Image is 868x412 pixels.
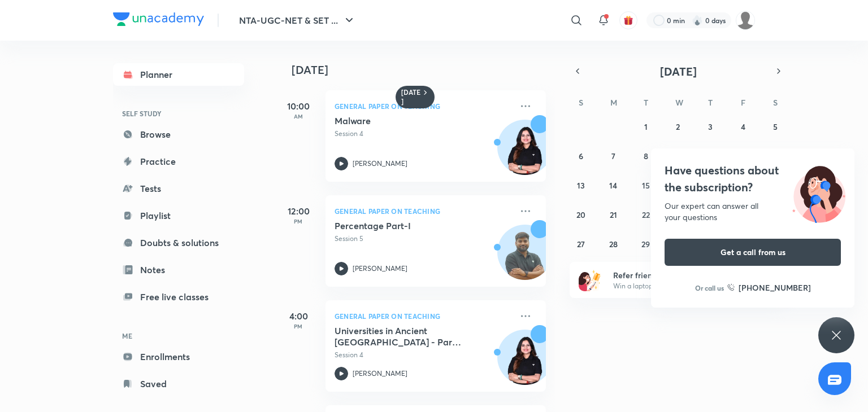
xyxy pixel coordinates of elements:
button: July 2, 2025 [669,117,687,135]
img: streak [692,15,703,26]
h4: [DATE] [292,63,557,77]
button: July 15, 2025 [637,176,655,194]
h5: 4:00 [276,309,321,323]
p: Session 4 [335,350,512,360]
button: Get a call from us [665,239,841,266]
p: PM [276,218,321,225]
p: [PERSON_NAME] [353,264,407,274]
div: Our expert can answer all your questions [665,200,841,223]
abbr: July 3, 2025 [708,121,713,132]
abbr: Wednesday [675,97,683,108]
img: referral [579,269,601,291]
a: [PHONE_NUMBER] [727,282,811,293]
a: Tests [113,177,244,200]
button: July 14, 2025 [604,176,622,194]
button: July 6, 2025 [572,147,590,165]
a: Planner [113,63,244,86]
button: July 12, 2025 [766,147,784,165]
a: Browse [113,123,244,146]
p: Session 5 [335,234,512,244]
a: Doubts & solutions [113,231,244,254]
img: Avatar [498,336,552,390]
span: [DATE] [660,64,697,79]
img: Company Logo [113,12,204,26]
abbr: Thursday [708,97,713,108]
abbr: Saturday [773,97,778,108]
button: July 21, 2025 [604,205,622,223]
p: General Paper on Teaching [335,204,512,218]
img: Aaradhna Thakur [736,11,755,30]
a: Saved [113,372,244,395]
button: July 28, 2025 [604,235,622,253]
button: July 20, 2025 [572,205,590,223]
a: Playlist [113,204,244,227]
button: July 10, 2025 [701,147,719,165]
img: ttu_illustration_new.svg [783,162,854,223]
abbr: July 13, 2025 [577,180,585,191]
h5: 12:00 [276,204,321,218]
button: July 4, 2025 [734,117,752,135]
p: [PERSON_NAME] [353,159,407,169]
abbr: Sunday [579,97,583,108]
button: July 1, 2025 [637,117,655,135]
button: NTA-UGC-NET & SET ... [232,9,363,32]
abbr: Friday [741,97,745,108]
button: July 3, 2025 [701,117,719,135]
a: Practice [113,150,244,173]
h6: ME [113,326,244,345]
abbr: July 8, 2025 [644,151,648,161]
abbr: July 20, 2025 [576,209,585,220]
button: July 11, 2025 [734,147,752,165]
button: July 22, 2025 [637,205,655,223]
h6: SELF STUDY [113,104,244,123]
h5: Percentage Part-I [335,220,475,231]
abbr: July 7, 2025 [611,151,615,161]
button: July 5, 2025 [766,117,784,135]
h4: Have questions about the subscription? [665,162,841,196]
p: General Paper on Teaching [335,99,512,113]
abbr: July 27, 2025 [577,239,585,249]
button: July 13, 2025 [572,176,590,194]
abbr: July 4, 2025 [741,121,745,132]
a: Company Logo [113,12,204,29]
abbr: July 29, 2025 [641,239,650,249]
h5: Universities in Ancient India - Part 2 [335,325,475,348]
button: avatar [619,11,637,29]
abbr: July 22, 2025 [642,209,650,220]
h6: [PHONE_NUMBER] [739,282,811,293]
p: General Paper on Teaching [335,309,512,323]
h5: 10:00 [276,99,321,113]
button: July 8, 2025 [637,147,655,165]
p: Session 4 [335,129,512,139]
p: [PERSON_NAME] [353,369,407,379]
img: avatar [623,15,633,25]
abbr: July 5, 2025 [773,121,778,132]
h6: Refer friends [613,269,752,281]
abbr: July 6, 2025 [579,151,583,161]
abbr: July 1, 2025 [644,121,648,132]
button: July 29, 2025 [637,235,655,253]
p: PM [276,323,321,330]
button: [DATE] [585,63,771,79]
abbr: Monday [610,97,617,108]
abbr: July 14, 2025 [609,180,617,191]
abbr: July 15, 2025 [642,180,650,191]
a: Free live classes [113,286,244,308]
p: Win a laptop, vouchers & more [613,281,752,291]
h5: Malware [335,115,475,126]
button: July 27, 2025 [572,235,590,253]
img: Avatar [498,126,552,180]
button: July 9, 2025 [669,147,687,165]
p: AM [276,113,321,120]
p: Or call us [695,283,724,293]
abbr: July 21, 2025 [610,209,617,220]
abbr: Tuesday [644,97,648,108]
button: July 7, 2025 [604,147,622,165]
abbr: July 28, 2025 [609,239,618,249]
a: Notes [113,258,244,281]
h6: [DATE] [401,88,421,106]
img: Avatar [498,231,552,285]
abbr: July 2, 2025 [676,121,680,132]
a: Enrollments [113,345,244,368]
